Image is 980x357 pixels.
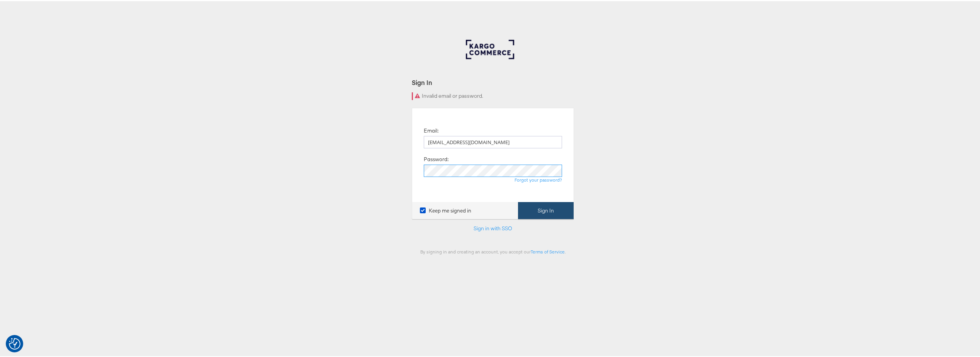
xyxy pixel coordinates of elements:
[424,135,562,147] input: Email
[518,201,574,218] button: Sign In
[424,155,448,162] label: Password:
[474,224,512,231] a: Sign in with SSO
[412,77,574,86] div: Sign In
[412,91,574,99] div: Invalid email or password.
[9,337,20,348] img: Revisit consent button
[424,126,438,133] label: Email:
[515,176,562,182] a: Forgot your password?
[412,248,574,253] div: By signing in and creating an account, you accept our .
[9,337,20,348] button: Consent Preferences
[531,248,565,253] a: Terms of Service
[420,206,471,213] label: Keep me signed in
